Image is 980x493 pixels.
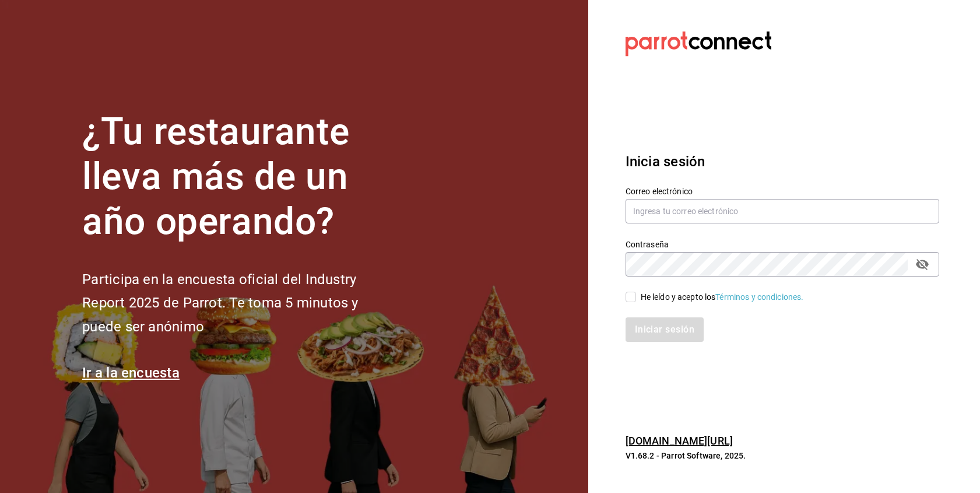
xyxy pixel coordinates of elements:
[626,151,939,172] h3: Inicia sesión
[82,365,180,381] a: Ir a la encuesta
[626,450,939,461] p: V1.68.2 - Parrot Software, 2025.
[626,199,939,223] input: Ingresa tu correo electrónico
[626,187,939,195] label: Correo electrónico
[641,291,804,303] div: He leído y acepto los
[626,435,733,447] a: [DOMAIN_NAME][URL]
[715,292,803,302] a: Términos y condiciones.
[82,268,397,339] h2: Participa en la encuesta oficial del Industry Report 2025 de Parrot. Te toma 5 minutos y puede se...
[626,240,939,249] label: Contraseña
[82,110,397,244] h1: ¿Tu restaurante lleva más de un año operando?
[912,254,932,274] button: passwordField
